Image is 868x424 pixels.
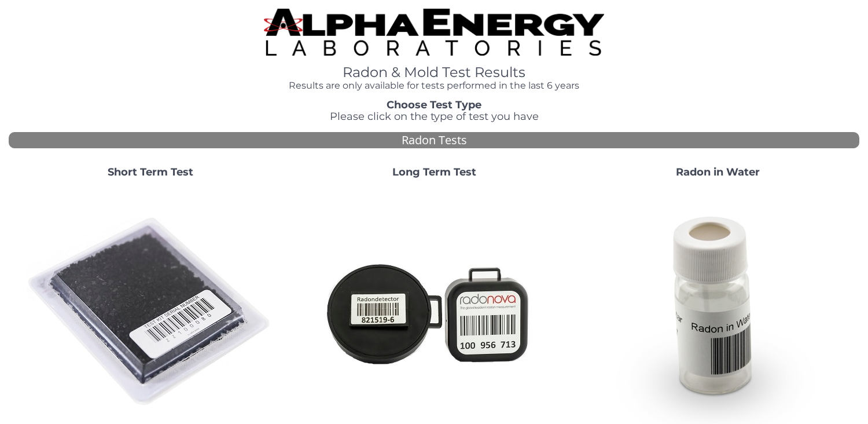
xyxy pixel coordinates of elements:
strong: Choose Test Type [387,98,481,111]
div: Radon Tests [9,132,859,149]
h1: Radon & Mold Test Results [264,65,604,80]
strong: Short Term Test [108,166,193,178]
h4: Results are only available for tests performed in the last 6 years [264,81,604,91]
strong: Long Term Test [392,166,476,178]
img: TightCrop.jpg [264,9,604,56]
span: Please click on the type of test you have [330,110,539,123]
strong: Radon in Water [676,166,760,178]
